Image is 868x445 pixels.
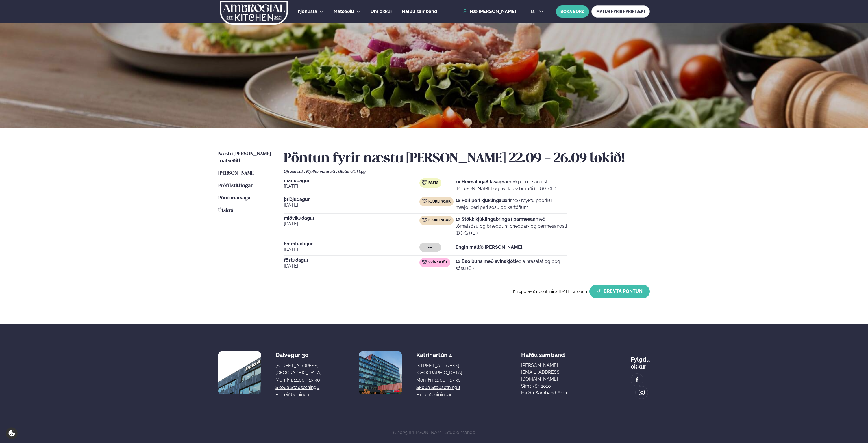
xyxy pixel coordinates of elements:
[284,220,419,227] span: [DATE]
[416,377,462,384] div: Mon-Fri: 11:00 - 13:30
[402,8,437,15] a: Hafðu samband
[359,351,402,394] img: image alt
[521,390,569,397] a: Hafðu samband form
[284,178,419,183] span: mánudagur
[298,9,317,14] span: Þjónusta
[284,202,419,209] span: [DATE]
[631,374,643,386] a: image alt
[631,351,650,370] div: Fylgdu okkur
[513,289,587,294] span: Þú uppfærðir pöntunina [DATE] 9:37 am
[275,362,321,376] div: [STREET_ADDRESS], [GEOGRAPHIC_DATA]
[284,183,419,190] span: [DATE]
[416,384,460,391] a: Skoða staðsetningu
[284,246,419,253] span: [DATE]
[218,207,233,214] a: Útskrá
[6,427,18,439] a: Cookie settings
[284,258,419,263] span: föstudagur
[422,260,427,264] img: pork.svg
[428,218,451,223] span: Kjúklingur
[393,430,475,435] span: © 2025 [PERSON_NAME]
[556,5,589,18] button: BÓKA BORÐ
[416,391,452,398] a: Fá leiðbeiningar
[589,285,650,298] button: Breyta Pöntun
[275,351,321,358] div: Dalvegur 30
[284,169,650,174] div: Ofnæmi:
[636,386,648,399] a: image alt
[591,5,650,18] a: MATUR FYRIR FYRIRTÆKI
[456,216,567,237] p: með tómatsósu og bræddum cheddar- og parmesanosti (D ) (G ) (E )
[352,169,366,174] span: (E ) Egg
[371,8,392,15] a: Um okkur
[416,362,462,376] div: [STREET_ADDRESS], [GEOGRAPHIC_DATA]
[456,258,567,272] p: epla hrásalat og bbq sósu (G )
[371,9,392,14] span: Um okkur
[334,8,354,15] a: Matseðill
[526,9,548,14] button: is
[218,208,233,213] span: Útskrá
[284,151,650,167] h2: Pöntun fyrir næstu [PERSON_NAME] 22.09 - 26.09 lokið!
[284,242,419,246] span: fimmtudagur
[456,198,510,203] strong: 1x Peri peri kjúklingalæri
[456,178,567,192] p: með parmesan osti, [PERSON_NAME] og hvítlauksbrauði (D ) (G ) (E )
[422,218,427,222] img: chicken.svg
[521,383,572,390] p: Sími: 784 1010
[218,196,250,201] span: Pöntunarsaga
[218,151,272,164] a: Næstu [PERSON_NAME] matseðill
[521,362,572,383] a: [PERSON_NAME][EMAIL_ADDRESS][DOMAIN_NAME]
[531,9,536,14] span: is
[284,216,419,220] span: miðvikudagur
[284,263,419,270] span: [DATE]
[218,171,255,176] span: [PERSON_NAME]
[334,9,354,14] span: Matseðill
[275,391,311,398] a: Fá leiðbeiningar
[299,169,331,174] span: (D ) Mjólkurvörur ,
[638,389,645,396] img: image alt
[218,351,261,394] img: image alt
[416,351,462,358] div: Katrínartún 4
[331,169,352,174] span: (G ) Glúten ,
[456,244,523,250] strong: Engin máltíð [PERSON_NAME].
[218,152,271,163] span: Næstu [PERSON_NAME] matseðill
[218,183,253,188] span: Prófílstillingar
[402,9,437,14] span: Hafðu samband
[634,377,640,383] img: image alt
[218,170,255,177] a: [PERSON_NAME]
[428,181,438,185] span: Pasta
[456,179,507,184] strong: 1x Heimalagað lasagna
[298,8,317,15] a: Þjónusta
[463,9,518,14] a: Hæ [PERSON_NAME]!
[218,195,250,202] a: Pöntunarsaga
[422,199,427,203] img: chicken.svg
[456,197,567,211] p: með reyktu papriku mæjó, peri peri sósu og kartöflum
[422,180,427,185] img: pasta.svg
[445,430,475,435] a: Studio Mango
[428,245,432,250] span: ---
[218,182,253,189] a: Prófílstillingar
[275,384,319,391] a: Skoða staðsetningu
[428,260,447,265] span: Svínakjöt
[456,216,536,222] strong: 1x Stökk kjúklingabringa í parmesan
[275,377,321,384] div: Mon-Fri: 11:00 - 13:30
[521,347,565,358] span: Hafðu samband
[428,199,451,204] span: Kjúklingur
[456,259,516,264] strong: 1x Bao buns með svínakjöti
[284,197,419,202] span: þriðjudagur
[219,1,288,25] img: logo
